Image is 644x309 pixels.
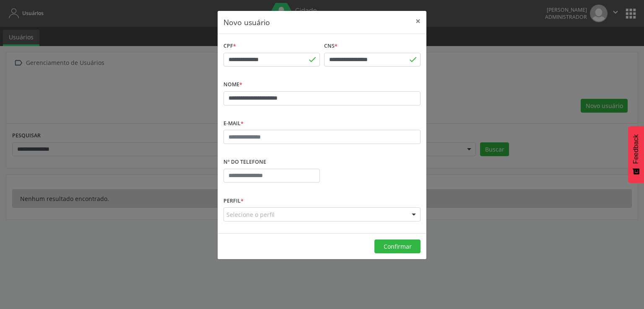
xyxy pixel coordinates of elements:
[223,117,244,130] label: E-mail
[223,156,266,169] label: Nº do Telefone
[308,55,317,64] span: done
[324,40,338,53] label: CNS
[223,17,270,28] h5: Novo usuário
[374,239,421,254] button: Confirmar
[223,78,242,91] label: Nome
[408,55,418,64] span: done
[628,126,644,183] button: Feedback - Mostrar pesquisa
[223,40,236,53] label: CPF
[226,210,275,219] span: Selecione o perfil
[410,11,426,31] button: Close
[632,134,640,164] span: Feedback
[223,194,244,207] label: Perfil
[384,242,412,250] span: Confirmar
